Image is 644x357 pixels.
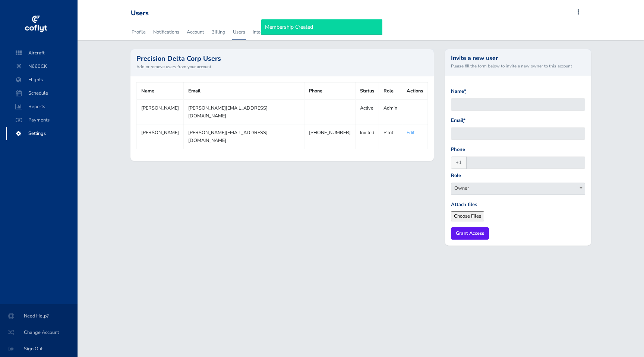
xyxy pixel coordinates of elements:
[131,9,149,18] div: Users
[13,73,70,86] span: Flights
[379,124,402,149] td: Pilot
[13,100,70,113] span: Reports
[13,60,70,73] span: N660CK
[379,99,402,124] td: Admin
[136,63,428,70] small: Add or remove users from your account
[304,82,356,99] th: Phone
[183,82,304,99] th: Email
[186,24,205,40] a: Account
[451,55,585,61] h3: Invite a new user
[9,342,69,356] span: Sign Out
[13,113,70,127] span: Payments
[451,183,585,193] span: Owner
[356,99,379,124] td: Active
[451,183,585,195] span: Owner
[451,117,465,124] label: Email
[304,124,356,149] td: [PHONE_NUMBER]
[23,13,48,35] img: coflyt logo
[136,124,183,149] td: [PERSON_NAME]
[131,24,146,40] a: Profile
[379,82,402,99] th: Role
[407,129,414,136] a: Edit
[9,309,69,323] span: Need Help?
[464,88,466,95] abbr: required
[9,326,69,339] span: Change Account
[183,124,304,149] td: [PERSON_NAME][EMAIL_ADDRESS][DOMAIN_NAME]
[232,24,246,40] a: Users
[136,99,183,124] td: [PERSON_NAME]
[451,63,585,69] small: Please fill the form below to invite a new owner to this account
[451,201,477,209] label: Attach files
[211,24,226,40] a: Billing
[451,88,466,95] label: Name
[13,86,70,100] span: Schedule
[451,146,465,154] label: Phone
[261,19,382,35] div: Membership Created
[152,24,180,40] a: Notifications
[356,82,379,99] th: Status
[136,82,183,99] th: Name
[356,124,379,149] td: Invited
[451,227,489,240] input: Grant Access
[252,24,279,40] a: Integrations
[451,157,467,169] span: +1
[136,55,428,62] h2: Precision Delta Corp Users
[13,127,70,140] span: Settings
[13,46,70,60] span: Aircraft
[451,172,461,180] label: Role
[402,82,428,99] th: Actions
[183,99,304,124] td: [PERSON_NAME][EMAIL_ADDRESS][DOMAIN_NAME]
[463,117,465,124] abbr: required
